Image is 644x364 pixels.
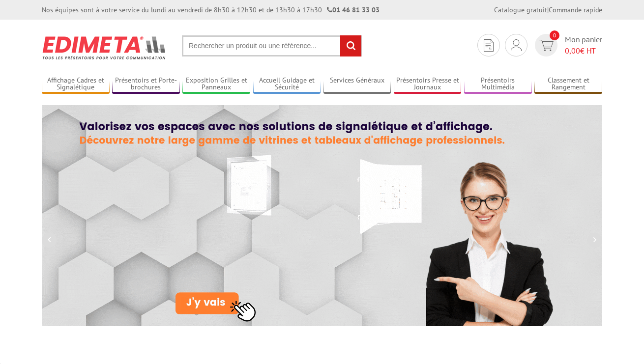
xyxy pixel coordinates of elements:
span: Mon panier [565,34,602,56]
img: devis rapide [511,39,522,51]
a: Services Généraux [323,76,391,92]
span: € HT [565,45,602,56]
a: Présentoirs Multimédia [464,76,532,92]
img: Présentoir, panneau, stand - Edimeta - PLV, affichage, mobilier bureau, entreprise [42,29,167,66]
span: 0,00 [565,46,580,56]
a: devis rapide 0 Mon panier 0,00€ HT [532,34,602,56]
a: Présentoirs et Porte-brochures [112,76,180,92]
a: Présentoirs Presse et Journaux [394,76,462,92]
input: rechercher [340,35,361,56]
img: devis rapide [484,39,494,52]
input: Rechercher un produit ou une référence... [182,35,362,56]
span: 0 [550,30,559,40]
img: devis rapide [539,40,554,51]
a: Commande rapide [549,5,602,14]
a: Affichage Cadres et Signalétique [42,76,110,92]
strong: 01 46 81 33 03 [327,5,380,14]
div: Nos équipes sont à votre service du lundi au vendredi de 8h30 à 12h30 et de 13h30 à 17h30 [42,5,380,15]
a: Exposition Grilles et Panneaux [182,76,250,92]
a: Classement et Rangement [534,76,602,92]
div: | [494,5,602,15]
a: Accueil Guidage et Sécurité [253,76,321,92]
a: Catalogue gratuit [494,5,547,14]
